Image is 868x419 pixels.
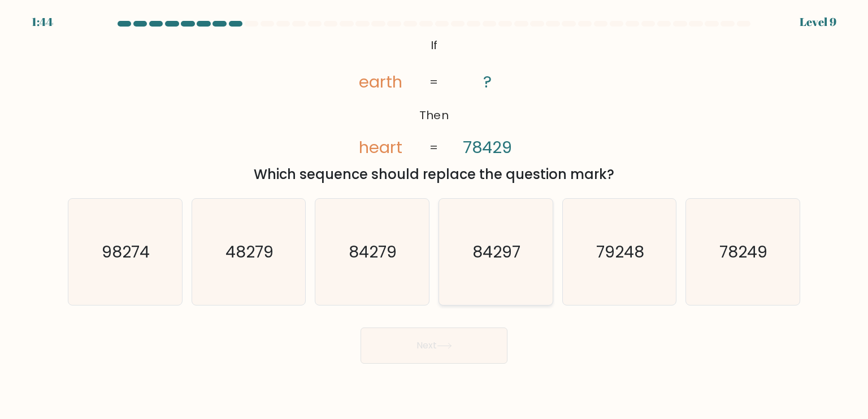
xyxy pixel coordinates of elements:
[473,240,521,263] text: 84297
[430,74,439,90] tspan: =
[720,240,768,263] text: 78249
[75,164,793,185] div: Which sequence should replace the question mark?
[462,136,511,159] tspan: 78429
[800,14,836,30] div: Level 9
[420,107,449,123] tspan: Then
[361,328,507,364] button: Next
[431,37,437,53] tspan: If
[32,14,53,30] div: 1:44
[483,71,491,93] tspan: ?
[332,34,536,160] svg: @import url('[URL][DOMAIN_NAME]);
[359,136,403,158] tspan: heart
[596,240,644,263] text: 79248
[359,71,403,93] tspan: earth
[349,240,397,263] text: 84279
[102,240,150,263] text: 98274
[430,139,439,155] tspan: =
[225,240,274,263] text: 48279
